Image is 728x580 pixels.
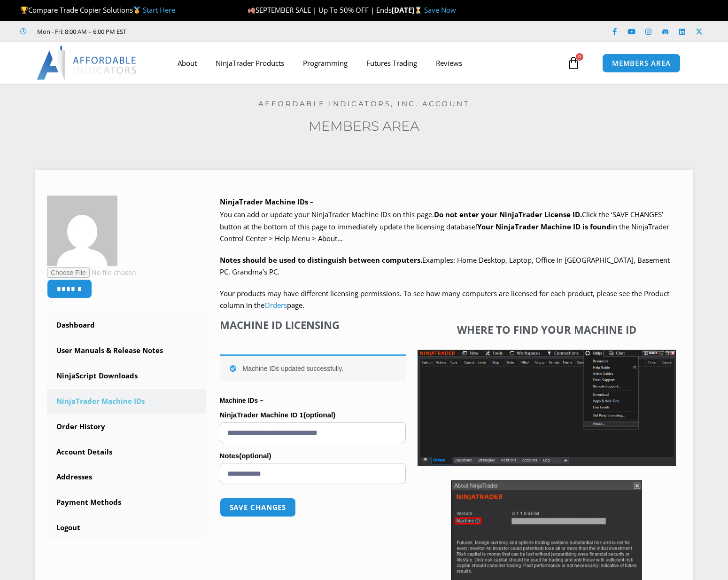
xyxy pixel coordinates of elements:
[418,323,676,336] h4: Where to find your Machine ID
[418,350,676,466] img: Screenshot 2025-01-17 1155544 | Affordable Indicators – NinjaTrader
[426,52,472,74] a: Reviews
[553,49,594,77] a: 0
[434,210,582,219] b: Do not enter your NinjaTrader License ID.
[220,197,314,206] b: NinjaTrader Machine IDs –
[47,415,206,439] a: Order History
[309,118,419,134] a: Members Area
[143,5,175,15] a: Start Here
[47,196,117,266] img: 18588248f47db74aa67f77eb8bfce149bba37670ee3ec041958043f7d9147e14
[220,255,670,277] span: Examples: Home Desktop, Laptop, Office In [GEOGRAPHIC_DATA], Basement PC, Grandma’s PC.
[220,210,669,243] span: Click the ‘SAVE CHANGES’ button at the bottom of this page to immediately update the licensing da...
[477,222,611,231] strong: Your NinjaTrader Machine ID is found
[206,52,294,74] a: NinjaTrader Products
[220,289,669,310] span: Your products may have different licensing permissions. To see how many computers are licensed fo...
[35,26,126,37] span: Mon - Fri: 8:00 AM – 6:00 PM EST
[602,54,681,73] a: MEMBERS AREA
[303,411,335,419] span: (optional)
[220,408,406,422] label: NinjaTrader Machine ID 1
[47,440,206,464] a: Account Details
[37,46,138,80] img: LogoAI | Affordable Indicators – NinjaTrader
[47,490,206,515] a: Payment Methods
[47,313,206,540] nav: Account pages
[20,5,175,15] span: Compare Trade Copier Solutions
[47,313,206,337] a: Dashboard
[248,7,255,14] img: 🍂
[220,255,422,265] strong: Notes should be used to distinguish between computers.
[239,452,271,460] span: (optional)
[357,52,426,74] a: Futures Trading
[220,397,263,404] strong: Machine IDs –
[47,338,206,363] a: User Manuals & Release Notes
[576,53,583,61] span: 0
[415,7,422,14] img: ⌛
[294,52,357,74] a: Programming
[424,5,456,15] a: Save Now
[258,99,470,108] a: Affordable Indicators, Inc. Account
[220,449,406,463] label: Notes
[264,300,287,310] a: Orders
[21,7,28,14] img: 🏆
[47,465,206,489] a: Addresses
[248,5,392,15] span: SEPTEMBER SALE | Up To 50% OFF | Ends
[139,27,280,36] iframe: Customer reviews powered by Trustpilot
[133,7,140,14] img: 🥇
[220,210,434,219] span: You can add or update your NinjaTrader Machine IDs on this page.
[47,516,206,540] a: Logout
[392,5,424,15] strong: [DATE]
[612,60,671,67] span: MEMBERS AREA
[47,364,206,388] a: NinjaScript Downloads
[220,498,296,517] button: Save changes
[168,52,564,74] nav: Menu
[220,354,406,381] div: Machine IDs updated successfully.
[220,319,406,331] h4: Machine ID Licensing
[47,389,206,414] a: NinjaTrader Machine IDs
[168,52,206,74] a: About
